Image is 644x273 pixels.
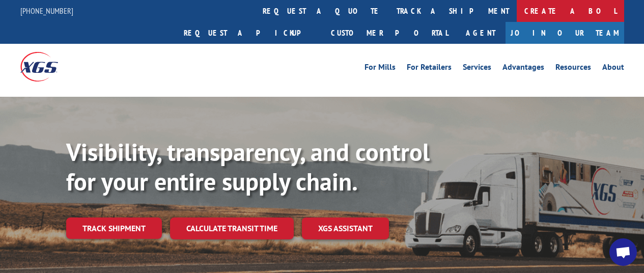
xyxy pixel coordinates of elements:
a: About [602,63,624,74]
a: Resources [555,63,591,74]
a: [PHONE_NUMBER] [20,6,73,16]
div: Open chat [609,238,637,266]
a: Services [463,63,491,74]
a: Join Our Team [506,22,624,44]
b: Visibility, transparency, and control for your entire supply chain. [66,136,430,197]
a: For Retailers [407,63,452,74]
a: Customer Portal [323,22,456,44]
a: Agent [456,22,506,44]
a: Calculate transit time [170,217,294,239]
a: Track shipment [66,217,162,239]
a: Advantages [502,63,544,74]
a: For Mills [365,63,396,74]
a: XGS ASSISTANT [302,217,389,239]
a: Request a pickup [176,22,323,44]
